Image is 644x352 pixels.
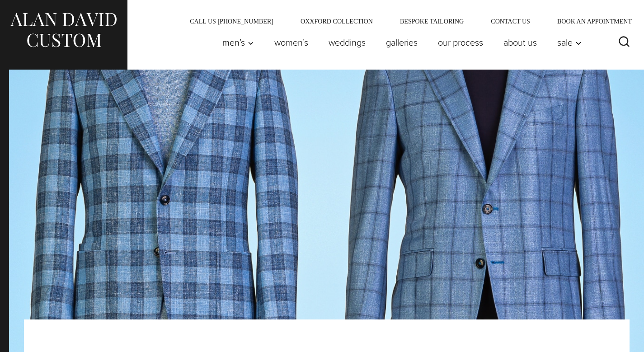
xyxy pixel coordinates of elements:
a: Bespoke Tailoring [386,18,477,24]
nav: Primary Navigation [212,33,587,52]
a: Our Process [428,33,494,52]
a: Galleries [376,33,428,52]
a: Oxxford Collection [287,18,386,24]
a: Call Us [PHONE_NUMBER] [176,18,287,24]
nav: Secondary Navigation [176,18,635,24]
a: About Us [494,33,547,52]
a: Women’s [264,33,319,52]
span: Sale [557,38,582,47]
a: weddings [319,33,376,52]
span: Men’s [222,38,254,47]
button: View Search Form [613,32,635,53]
img: Alan David Custom [9,10,118,50]
a: Book an Appointment [544,18,635,24]
a: Contact Us [477,18,544,24]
